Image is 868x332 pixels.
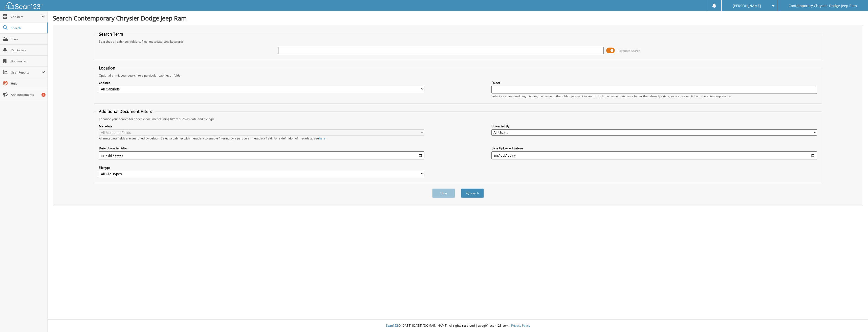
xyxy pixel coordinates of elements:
div: Select a cabinet and begin typing the name of the folder you want to search in. If the name match... [491,94,817,98]
legend: Location [96,65,118,71]
div: Optionally limit your search to a particular cabinet or folder [96,73,819,78]
label: Uploaded By [491,124,817,128]
span: Help [11,81,45,86]
input: start [99,151,424,159]
label: File type [99,165,424,170]
legend: Additional Document Filters [96,109,155,114]
button: Clear [432,188,455,198]
span: Cabinets [11,15,41,19]
span: Scan [11,37,45,41]
span: Bookmarks [11,59,45,63]
img: scan123-logo-white.svg [5,2,43,9]
label: Metadata [99,124,424,128]
span: User Reports [11,70,41,75]
div: Enhance your search for specific documents using filters such as date and file type. [96,117,819,121]
span: Announcements [11,92,45,97]
legend: Search Term [96,31,126,37]
span: Contemporary Chrysler Dodge Jeep Ram [789,4,857,7]
div: Searches all cabinets, folders, files, metadata, and keywords [96,39,819,44]
label: Cabinet [99,81,424,85]
label: Folder [491,81,817,85]
span: Scan123 [386,323,398,328]
label: Date Uploaded Before [491,146,817,150]
span: Advanced Search [618,49,640,53]
span: [PERSON_NAME] [733,4,761,7]
div: 1 [41,93,46,97]
span: Search [11,26,44,30]
a: Privacy Policy [511,323,530,328]
a: here [319,136,325,140]
span: Reminders [11,48,45,52]
label: Date Uploaded After [99,146,424,150]
input: end [491,151,817,159]
div: © [DATE]-[DATE] [DOMAIN_NAME]. All rights reserved | appg01-scan123-com | [48,320,868,332]
h1: Search Contemporary Chrysler Dodge Jeep Ram [53,14,863,22]
div: All metadata fields are searched by default. Select a cabinet with metadata to enable filtering b... [99,136,424,140]
button: Search [461,188,484,198]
